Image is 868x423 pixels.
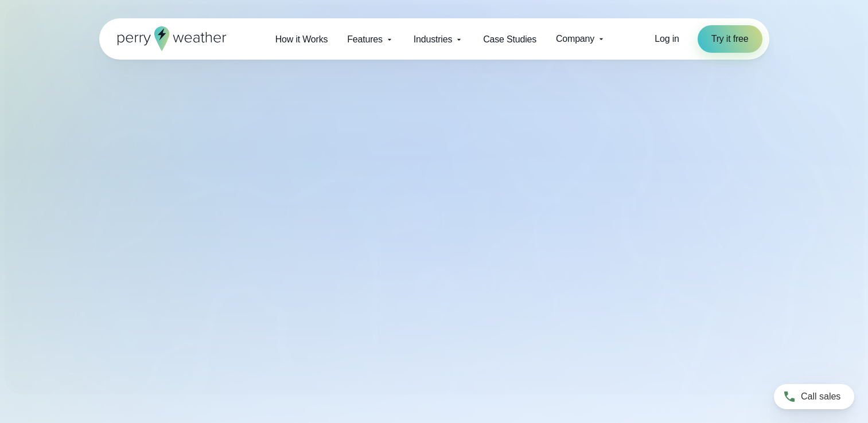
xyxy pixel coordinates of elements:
[483,33,536,46] span: Case Studies
[266,28,338,51] a: How it Works
[801,390,840,404] span: Call sales
[275,33,328,46] span: How it Works
[698,25,762,53] a: Try it free
[711,32,749,46] span: Try it free
[655,32,679,46] a: Log in
[347,33,383,46] span: Features
[473,28,546,51] a: Case Studies
[414,33,452,46] span: Industries
[655,34,679,44] span: Log in
[774,384,854,409] a: Call sales
[556,32,594,46] span: Company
